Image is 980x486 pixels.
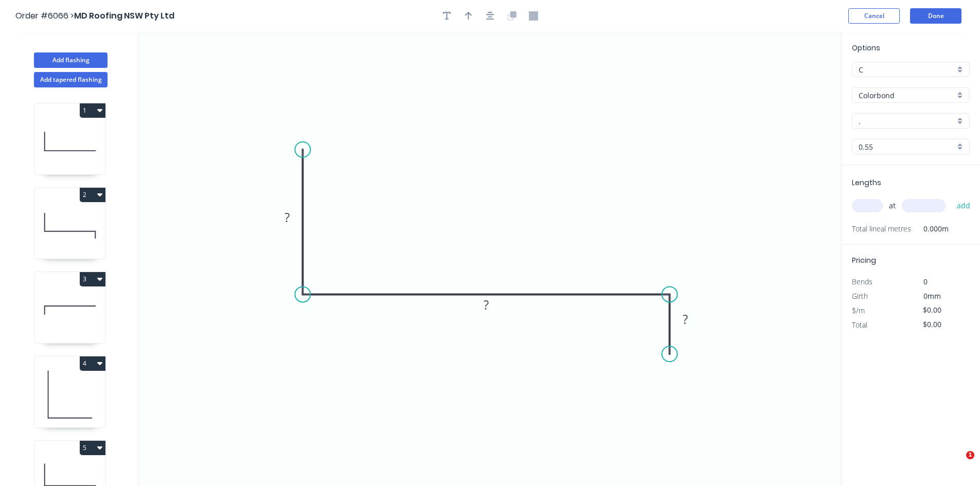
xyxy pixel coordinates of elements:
span: Total [852,320,867,330]
button: Cancel [848,8,900,24]
span: 0 [923,277,928,286]
tspan: ? [683,311,688,328]
span: $/m [852,305,865,315]
button: 1 [80,103,105,118]
button: 5 [80,441,105,455]
tspan: ? [284,209,290,226]
button: add [952,197,976,214]
input: Thickness [859,141,955,152]
button: 3 [80,272,105,286]
span: MD Roofing NSW Pty Ltd [74,10,174,22]
button: Add tapered flashing [34,72,108,87]
span: 1 [966,451,974,459]
span: Bends [852,277,872,286]
span: 0.000m [911,222,949,236]
button: Add flashing [34,52,108,68]
span: at [889,199,896,213]
button: 2 [80,188,105,202]
input: Colour [859,116,955,127]
iframe: Intercom live chat [945,451,970,476]
span: Girth [852,291,868,301]
input: Material [859,90,955,101]
button: 4 [80,356,105,371]
svg: 0 [139,32,841,486]
span: Lengths [852,177,881,188]
tspan: ? [484,296,489,313]
span: Options [852,43,880,53]
span: Total lineal metres [852,222,911,236]
span: Pricing [852,255,876,265]
span: 0mm [923,291,941,301]
input: Price level [859,64,955,75]
button: Done [910,8,961,24]
span: Order #6066 > [15,10,74,22]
